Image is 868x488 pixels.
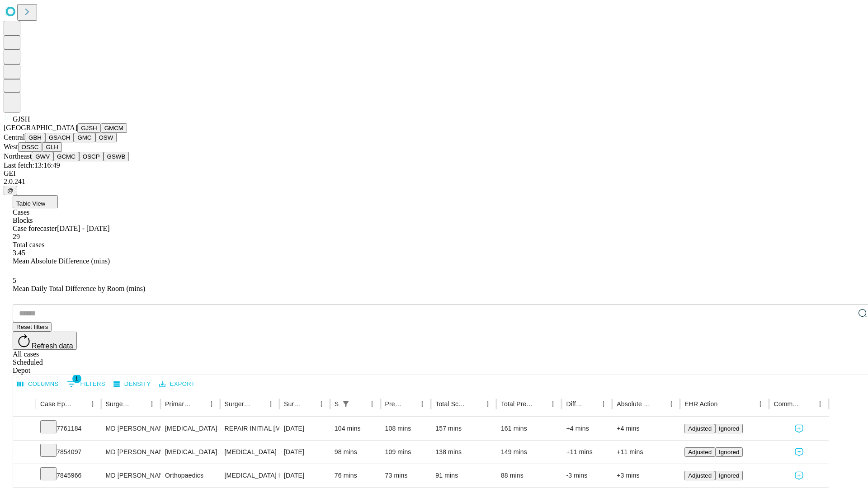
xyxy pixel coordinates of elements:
button: Sort [353,398,366,410]
span: @ [7,187,14,194]
div: 98 mins [335,441,376,464]
div: Surgery Date [284,400,302,408]
button: Menu [315,398,328,410]
div: [MEDICAL_DATA] [165,417,215,440]
div: 138 mins [435,441,492,464]
div: 104 mins [335,417,376,440]
span: West [4,143,18,150]
button: @ [4,186,17,195]
button: Sort [193,398,205,410]
button: OSW [95,133,117,142]
button: Sort [74,398,86,410]
div: +4 mins [566,417,608,440]
button: Menu [264,398,277,410]
button: Menu [597,398,610,410]
div: Case Epic Id [40,400,73,408]
button: Expand [18,468,31,484]
div: 73 mins [385,464,427,487]
button: Menu [754,398,767,410]
button: Sort [585,398,597,410]
div: Orthopaedics [165,464,215,487]
div: Surgery Name [225,400,251,408]
div: +11 mins [617,441,675,464]
span: Adjusted [688,472,712,479]
button: Ignored [715,424,743,433]
span: Adjusted [688,425,712,432]
div: GEI [4,169,864,178]
span: Mean Absolute Difference (mins) [13,257,110,265]
button: Density [111,377,153,391]
button: Adjusted [684,447,715,457]
div: [MEDICAL_DATA] [165,441,215,464]
span: Ignored [719,425,739,432]
button: GJSH [77,123,101,133]
span: 29 [13,233,20,240]
button: Sort [133,398,146,410]
button: Refresh data [13,332,77,350]
div: +4 mins [617,417,675,440]
button: Adjusted [684,471,715,480]
button: Sort [403,398,416,410]
span: Table View [16,200,45,207]
div: [DATE] [284,464,325,487]
div: MD [PERSON_NAME] E Md [106,417,156,440]
div: 7761184 [40,417,97,440]
button: Ignored [715,447,743,457]
div: Primary Service [165,400,191,408]
button: Expand [18,445,31,460]
div: MD [PERSON_NAME] [PERSON_NAME] [106,464,156,487]
button: Show filters [340,398,352,410]
div: Scheduled In Room Duration [335,400,339,408]
span: 1 [72,374,81,383]
div: 7845966 [40,464,97,487]
button: OSCP [79,152,104,161]
span: 3.45 [13,249,25,257]
button: GSACH [45,133,74,142]
button: Sort [534,398,547,410]
button: GSWB [104,152,129,161]
button: Menu [86,398,99,410]
button: Sort [302,398,315,410]
span: [DATE] - [DATE] [57,225,109,232]
span: 5 [13,277,16,284]
div: 108 mins [385,417,427,440]
div: Predicted In Room Duration [385,400,403,408]
span: Ignored [719,472,739,479]
button: Sort [718,398,731,410]
button: OSSC [18,142,42,152]
span: Adjusted [688,449,712,455]
span: Total cases [13,241,44,249]
button: Select columns [15,377,61,391]
div: 7854097 [40,441,97,464]
button: Sort [252,398,264,410]
button: Ignored [715,471,743,480]
div: [DATE] [284,441,325,464]
span: GJSH [13,115,30,123]
button: Menu [146,398,158,410]
button: GMC [74,133,95,142]
button: Export [157,377,197,391]
span: Mean Daily Total Difference by Room (mins) [13,285,145,292]
button: Expand [18,421,31,437]
span: Case forecaster [13,225,57,232]
button: Menu [547,398,559,410]
div: [MEDICAL_DATA] [225,441,275,464]
button: GMCM [101,123,127,133]
div: 109 mins [385,441,427,464]
button: Reset filters [13,322,52,332]
div: 161 mins [501,417,557,440]
div: Difference [566,400,584,408]
div: Total Scheduled Duration [435,400,468,408]
button: Sort [469,398,481,410]
div: Total Predicted Duration [501,400,533,408]
button: Menu [481,398,494,410]
button: Adjusted [684,424,715,433]
button: Table View [13,195,58,208]
button: GCMC [53,152,79,161]
button: GWV [32,152,53,161]
div: [DATE] [284,417,325,440]
button: Menu [665,398,678,410]
div: 1 active filter [340,398,352,410]
div: Surgeon Name [106,400,132,408]
button: Show filters [65,377,108,391]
